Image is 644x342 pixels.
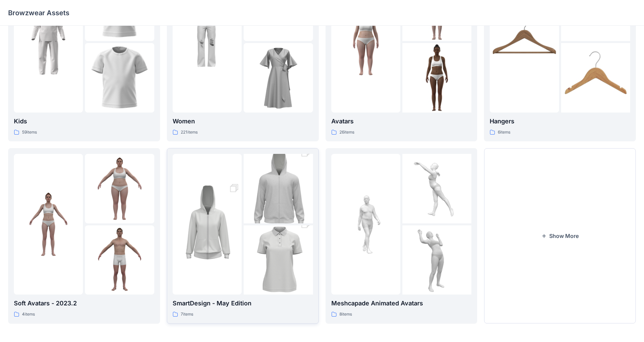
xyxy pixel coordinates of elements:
[244,208,313,312] img: folder 3
[85,43,154,112] img: folder 3
[339,311,352,318] p: 8 items
[22,129,37,136] p: 59 items
[490,117,630,126] p: Hangers
[14,7,83,77] img: folder 1
[331,7,400,77] img: folder 1
[173,7,242,77] img: folder 1
[173,299,313,308] p: SmartDesign - May Edition
[331,299,472,308] p: Meshcapade Animated Avatars
[331,189,400,259] img: folder 1
[402,154,471,223] img: folder 2
[339,129,354,136] p: 26 items
[8,8,69,18] p: Browzwear Assets
[85,154,154,223] img: folder 2
[181,311,193,318] p: 7 items
[561,43,630,112] img: folder 3
[244,43,313,112] img: folder 3
[244,137,313,241] img: folder 2
[326,148,478,323] a: folder 1folder 2folder 3Meshcapade Animated Avatars8items
[331,117,472,126] p: Avatars
[181,129,198,136] p: 221 items
[173,117,313,126] p: Women
[498,129,510,136] p: 6 items
[167,148,319,323] a: folder 1folder 2folder 3SmartDesign - May Edition7items
[484,148,636,323] button: Show More
[8,148,160,323] a: folder 1folder 2folder 3Soft Avatars - 2023.24items
[402,43,471,112] img: folder 3
[14,189,83,259] img: folder 1
[173,172,242,276] img: folder 1
[490,7,559,77] img: folder 1
[402,225,471,295] img: folder 3
[22,311,35,318] p: 4 items
[14,117,154,126] p: Kids
[85,225,154,295] img: folder 3
[14,299,154,308] p: Soft Avatars - 2023.2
